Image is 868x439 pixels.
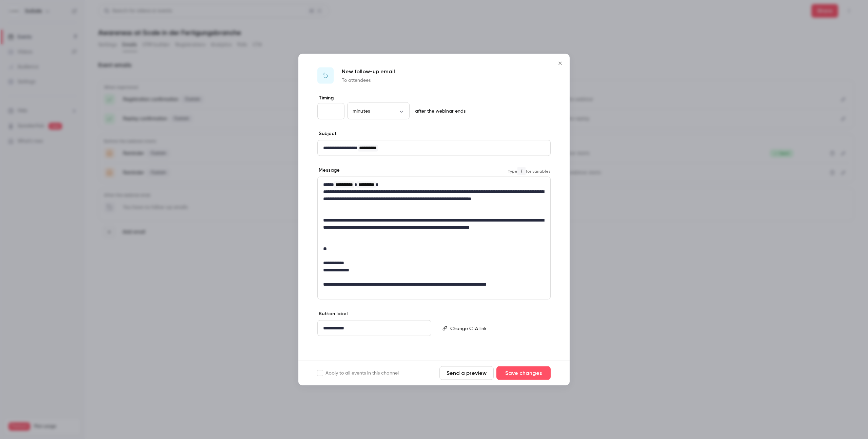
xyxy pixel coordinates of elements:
button: Close [553,57,567,70]
div: editor [318,140,550,156]
div: editor [448,321,550,336]
label: Button label [317,310,348,317]
button: Send a preview [439,366,494,380]
div: minutes [347,108,410,114]
p: To attendees [342,77,395,84]
label: Timing [317,95,551,101]
div: editor [318,177,550,299]
p: after the webinar ends [412,108,466,115]
label: Subject [317,130,337,137]
label: Apply to all events in this channel [317,370,399,377]
button: Save changes [496,366,551,380]
label: Message [317,167,340,174]
code: { [517,167,526,175]
p: New follow-up email [342,68,395,76]
div: editor [318,321,431,336]
span: Type for variables [508,167,551,175]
